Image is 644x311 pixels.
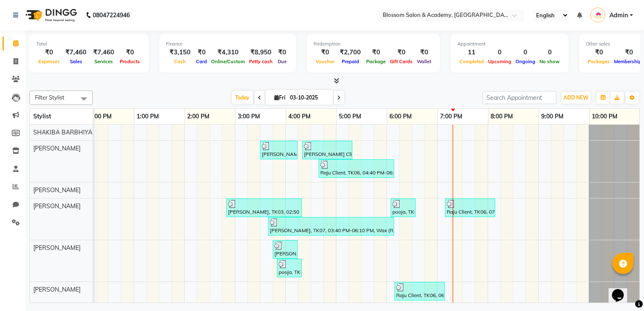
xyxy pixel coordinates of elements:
img: Admin [590,8,605,22]
div: pooja, TK08, 06:05 PM-06:35 PM, Threading - Eyebrow [392,200,415,216]
span: No show [537,59,562,64]
span: SHAKIBA BARBHIYA [33,129,92,136]
span: Prepaid [340,59,361,64]
div: ₹8,950 [247,48,275,57]
span: [PERSON_NAME] [33,202,80,210]
a: 5:00 PM [337,110,363,123]
a: 12:00 PM [84,110,114,123]
span: [PERSON_NAME] [33,286,80,293]
span: Wallet [415,59,433,64]
a: 10:00 PM [590,110,620,123]
div: ₹7,460 [62,48,90,57]
div: Total [36,40,142,48]
div: [PERSON_NAME], TK03, 02:50 PM-04:20 PM, Wax (Rica) - Half Legs,Threading - Eyebrow,Wax (Beed) - U... [227,200,301,216]
a: 3:00 PM [236,110,262,123]
span: Products [118,59,142,64]
b: 08047224946 [93,3,130,27]
span: Card [194,59,209,64]
a: 6:00 PM [387,110,414,123]
iframe: chat widget [609,277,636,303]
div: ₹0 [194,48,209,57]
span: Ongoing [513,59,537,64]
div: Raju Client, TK06, 07:10 PM-08:10 PM, Clean Ups - Hydra [446,200,494,216]
span: [PERSON_NAME] [33,244,80,252]
div: ₹3,150 [166,48,194,57]
a: 1:00 PM [134,110,161,123]
span: Upcoming [486,59,513,64]
span: [PERSON_NAME] [33,145,80,152]
span: Expenses [36,59,62,64]
div: ₹0 [586,48,612,57]
div: 0 [486,48,513,57]
span: Petty cash [247,59,275,64]
span: Today [232,91,253,104]
div: [PERSON_NAME] Client, TK05, 04:20 PM-05:20 PM, Hair Rituals - Moroccan Spa [303,142,352,158]
span: Admin [609,11,628,20]
input: 2025-10-03 [287,91,330,104]
span: Online/Custom [209,59,247,64]
div: Appointment [457,40,562,48]
span: Gift Cards [388,59,415,64]
a: 8:00 PM [488,110,515,123]
span: Completed [457,59,486,64]
span: Services [92,59,115,64]
span: Packages [586,59,612,64]
a: 2:00 PM [185,110,212,123]
span: ADD NEW [563,94,588,101]
div: pooja, TK04, 03:50 PM-04:20 PM, Threading - Side & Jawline [278,260,301,276]
div: 11 [457,48,486,57]
div: ₹0 [388,48,415,57]
a: 4:00 PM [286,110,313,123]
div: ₹0 [364,48,388,57]
div: 0 [537,48,562,57]
span: Cash [172,59,188,64]
div: ₹0 [36,48,62,57]
span: Stylist [33,113,51,120]
div: [PERSON_NAME], TK07, 03:40 PM-06:10 PM, Wax (Rica) - Underarm,Wax (Rica) - Full Legs,Threading - ... [269,218,393,234]
a: 7:00 PM [438,110,464,123]
img: logo [21,3,79,27]
div: Raju Client, TK06, 06:10 PM-07:10 PM, Pedicure - Signature [395,283,444,299]
span: Due [276,59,289,64]
a: 9:00 PM [539,110,566,123]
div: ₹0 [118,48,142,57]
div: Finance [166,40,290,48]
div: ₹0 [415,48,433,57]
div: [PERSON_NAME] Cl, TK01, 03:30 PM-04:15 PM, Hair Services - Wash & Blast Dry (any length) [261,142,297,158]
span: Fri [272,94,287,101]
div: ₹0 [314,48,336,57]
div: ₹0 [275,48,290,57]
div: [PERSON_NAME], TK02, 03:45 PM-04:15 PM, Threading - Eyebrow [274,241,297,257]
div: Raju Client, TK06, 04:40 PM-06:10 PM, Hair Services Men - Hair Cut (Sr. Stylist),Colour for Men -... [319,161,393,177]
button: ADD NEW [561,92,590,104]
input: Search Appointment [483,91,556,104]
div: ₹2,700 [336,48,364,57]
div: ₹7,460 [90,48,118,57]
div: 0 [513,48,537,57]
span: [PERSON_NAME] [33,186,80,194]
span: Sales [68,59,84,64]
span: Package [364,59,388,64]
div: ₹4,310 [209,48,247,57]
span: Filter Stylist [35,94,64,101]
span: Voucher [314,59,336,64]
div: Redemption [314,40,433,48]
